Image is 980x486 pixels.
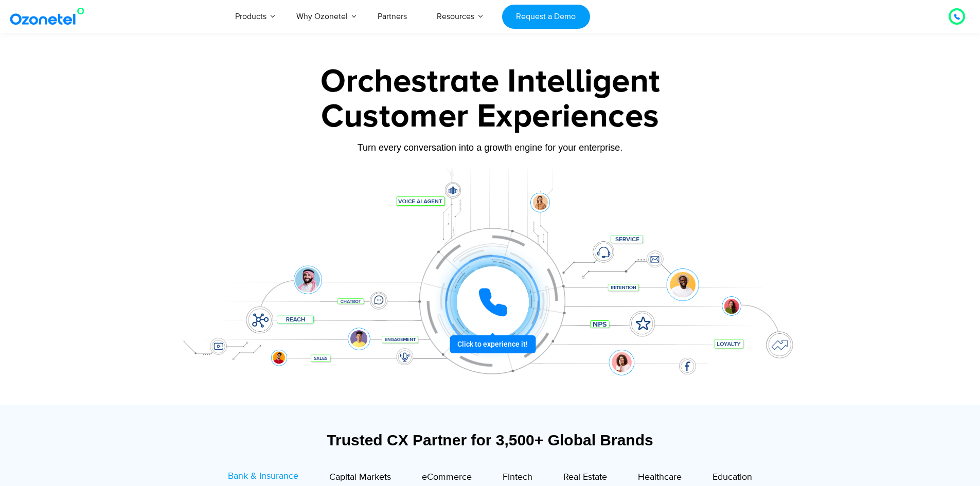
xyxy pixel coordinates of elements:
[169,92,812,141] div: Customer Experiences
[563,472,607,483] span: Real Estate
[228,471,298,482] span: Bank & Insurance
[712,472,752,483] span: Education
[502,5,590,29] a: Request a Demo
[638,472,682,483] span: Healthcare
[169,142,812,153] div: Turn every conversation into a growth engine for your enterprise.
[329,472,391,483] span: Capital Markets
[174,431,807,449] div: Trusted CX Partner for 3,500+ Global Brands
[503,472,532,483] span: Fintech
[169,65,812,98] div: Orchestrate Intelligent
[422,472,472,483] span: eCommerce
